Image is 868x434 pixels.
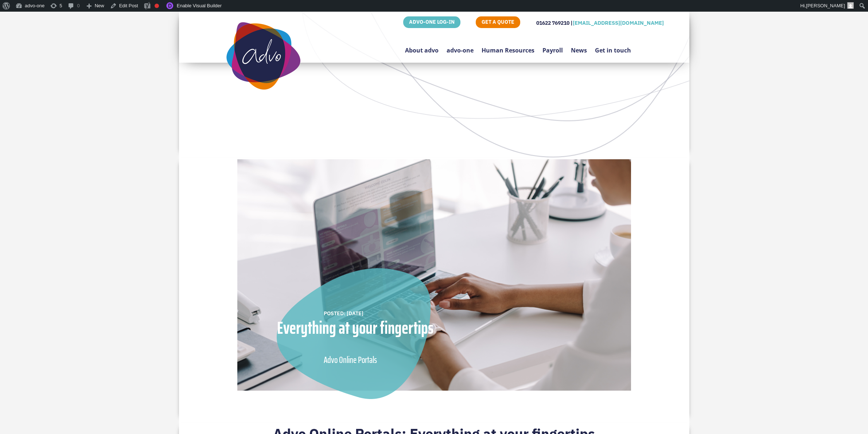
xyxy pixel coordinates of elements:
[542,30,563,64] a: Payroll
[571,30,587,64] a: News
[806,3,845,8] span: [PERSON_NAME]
[447,30,474,64] a: advo-one
[324,353,402,367] div: Advo Online Portals
[595,30,631,64] a: Get in touch
[155,4,159,8] div: Focus keyphrase not set
[573,19,664,26] a: [EMAIL_ADDRESS][DOMAIN_NAME]
[482,30,534,64] a: Human Resources
[476,16,520,28] a: GET A QUOTE
[405,30,439,64] a: About advo
[277,319,434,337] div: Everything at your fingertips
[536,20,573,26] span: 01622 769210 |
[277,268,431,399] img: overlay-shape
[324,309,422,317] div: POSTED: [DATE]
[237,159,631,391] img: Screen Pic 2
[403,16,460,28] a: ADVO-ONE LOG-IN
